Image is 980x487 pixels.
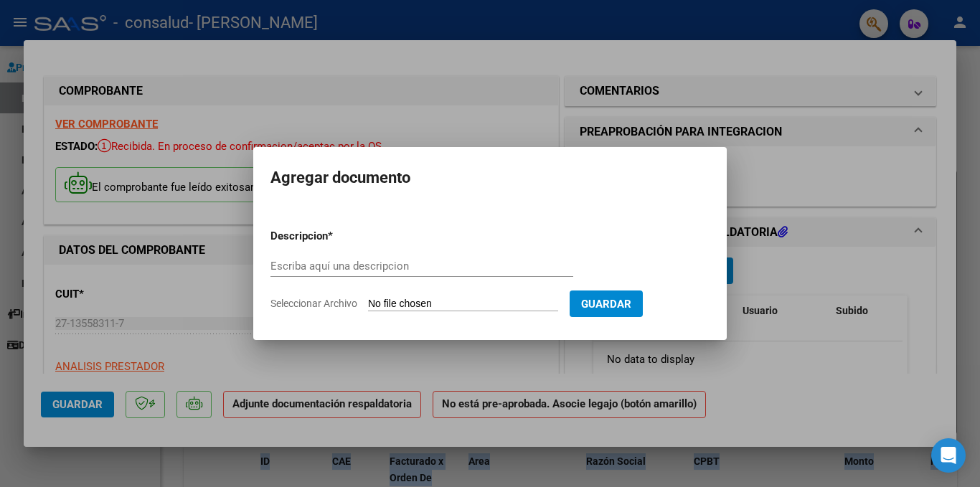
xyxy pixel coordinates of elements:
[270,164,710,192] h2: Agregar documento
[581,298,631,311] span: Guardar
[270,298,357,309] span: Seleccionar Archivo
[931,438,966,473] div: Open Intercom Messenger
[270,228,402,245] p: Descripcion
[570,290,643,317] button: Guardar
